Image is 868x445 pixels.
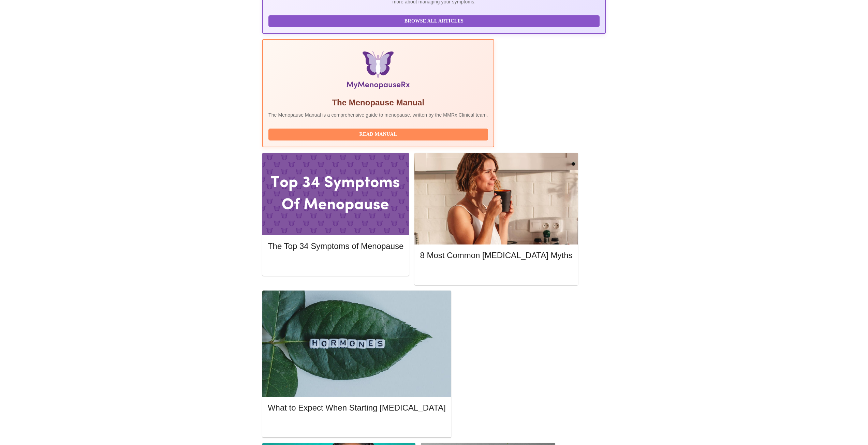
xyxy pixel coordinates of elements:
span: Browse All Articles [275,17,593,26]
button: Read More [420,267,572,279]
p: The Menopause Manual is a comprehensive guide to menopause, written by the MMRx Clinical team. [268,112,488,118]
h5: The Menopause Manual [268,97,488,108]
h5: 8 Most Common [MEDICAL_DATA] Myths [420,250,572,261]
button: Read More [268,419,446,431]
h5: What to Expect When Starting [MEDICAL_DATA] [268,402,446,413]
span: Read Manual [275,130,481,139]
a: Read More [420,270,574,276]
img: Menopause Manual [303,51,453,92]
span: Read More [427,269,565,278]
button: Read More [268,258,403,270]
a: Read More [268,422,447,428]
a: Read More [268,260,405,266]
span: Read More [275,259,397,268]
a: Read Manual [268,131,490,137]
button: Browse All Articles [268,15,600,27]
button: Read Manual [268,129,488,140]
a: Browse All Articles [268,18,601,24]
h5: The Top 34 Symptoms of Menopause [268,241,403,252]
span: Read More [275,421,439,430]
